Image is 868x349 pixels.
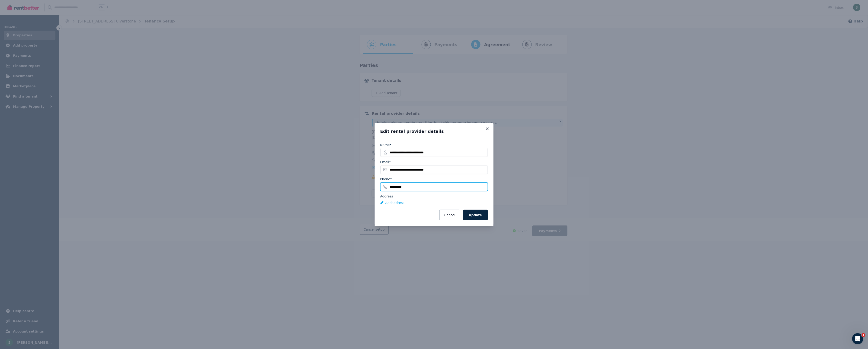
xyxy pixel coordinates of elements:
label: Name* [380,143,391,147]
h3: Edit rental provider details [380,129,488,134]
label: Phone* [380,177,392,181]
button: Update [463,210,488,220]
iframe: Intercom live chat [852,333,863,344]
label: Address [380,194,393,199]
span: 1 [862,333,865,337]
button: Addaddress [380,200,405,205]
label: Email* [380,160,391,164]
button: Cancel [439,210,460,220]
